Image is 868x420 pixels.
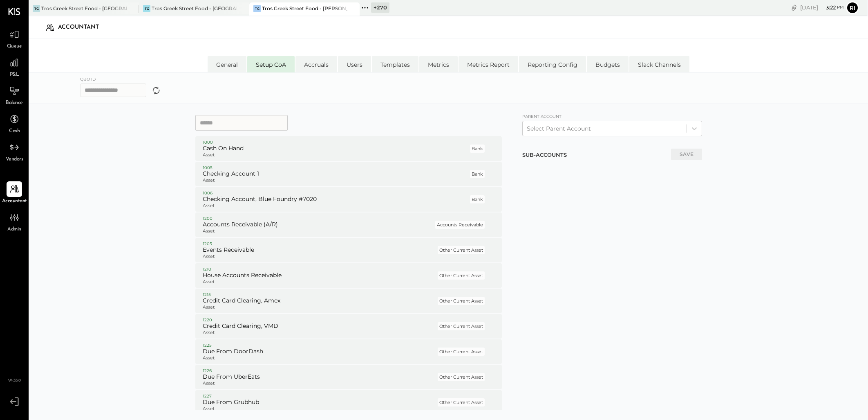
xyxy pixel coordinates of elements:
p: Asset [203,203,468,209]
a: Accountant [0,181,28,205]
a: Vendors [0,140,28,163]
div: TG [143,5,150,12]
h5: Checking Account 1 [203,170,468,178]
h6: Bank [472,172,483,176]
label: Parent account [522,114,562,119]
p: 1205 [203,241,436,247]
p: Asset [203,330,436,336]
li: Slack Channels [629,56,689,72]
p: 1006 [203,190,468,196]
h5: Due From DoorDash [203,348,436,355]
div: + 270 [371,2,389,13]
p: Asset [203,355,436,361]
p: 1000 [203,140,468,145]
h5: Credit Card Clearing, VMD [203,323,436,330]
h5: Checking Account, Blue Foundry #7020 [203,196,468,203]
p: 1226 [203,368,436,374]
p: Asset [203,152,468,158]
h5: Credit Card Clearing, Amex [203,297,436,305]
h5: Due From Grubhub [203,399,436,406]
h5: House Accounts Receivable [203,272,436,279]
div: [DATE] [800,4,844,11]
h6: Bank [472,197,483,202]
li: Users [338,56,371,72]
p: 1220 [203,317,436,323]
h6: Other Current Asset [439,273,483,278]
p: 1225 [203,343,436,348]
p: Asset [203,279,436,285]
span: Accountant [2,198,27,205]
h6: Other Current Asset [439,400,483,405]
h6: Accounts Receivable [437,222,483,227]
div: Accountant [58,21,107,34]
h6: Other Current Asset [439,349,483,354]
h6: Other Current Asset [439,324,483,329]
p: Asset [203,228,434,234]
p: 1200 [203,216,434,221]
span: Admin [7,226,21,233]
button: Ri [846,1,859,14]
a: P&L [0,55,28,79]
a: Queue [0,27,28,50]
li: Setup CoA [247,56,295,72]
div: copy link [790,3,798,12]
h6: Other Current Asset [439,375,483,379]
p: Asset [203,381,436,386]
h5: Due From UberEats [203,373,436,381]
li: Budgets [587,56,629,72]
label: QBO ID [80,75,155,84]
h6: Other Current Asset [439,298,483,303]
div: Tros Greek Street Food - [GEOGRAPHIC_DATA] [41,5,127,12]
li: Metrics [419,56,458,72]
p: Asset [203,254,436,260]
div: Tros Greek Street Food - [GEOGRAPHIC_DATA] [152,5,237,12]
li: General [208,56,246,72]
span: Balance [6,99,23,107]
div: TG [253,5,261,12]
a: Cash [0,111,28,135]
li: Accruals [295,56,337,72]
span: Queue [7,43,22,50]
a: Balance [0,83,28,107]
p: Asset [203,305,436,310]
h5: Cash On Hand [203,145,468,152]
h5: Events Receivable [203,246,436,254]
span: P&L [10,71,19,79]
h6: Bank [472,146,483,151]
p: 1005 [203,165,468,171]
p: Asset [203,406,436,412]
a: Admin [0,210,28,233]
p: Asset [203,178,468,183]
h5: Accounts Receivable (A/R) [203,221,434,228]
span: Vendors [6,156,23,163]
span: Cash [9,128,20,135]
h1: SUB-ACCOUNTS [522,151,568,159]
p: 1227 [203,393,436,399]
h6: Other Current Asset [439,248,483,253]
div: Tros Greek Street Food - [PERSON_NAME] [262,5,347,12]
div: TG [33,5,40,12]
li: Templates [372,56,418,72]
p: 1215 [203,292,436,298]
li: Metrics Report [459,56,518,72]
p: 1210 [203,266,436,272]
button: SAVE [671,149,702,160]
li: Reporting Config [519,56,586,72]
